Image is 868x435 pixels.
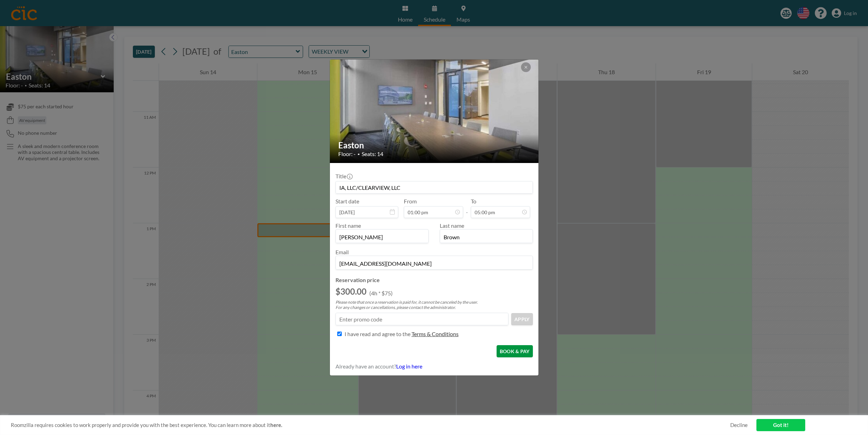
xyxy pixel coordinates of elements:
[336,313,508,325] input: Enter promo code
[336,257,533,269] input: Email
[440,222,464,229] label: Last name
[336,231,428,243] input: First name
[357,152,360,157] span: •
[270,422,282,428] a: here.
[369,290,393,297] p: (4h * $75)
[497,345,533,357] button: BOOK & PAY
[11,422,730,428] span: Roomzilla requires cookies to work properly and provide you with the best experience. You can lea...
[471,198,476,205] label: To
[335,277,533,283] h4: Reservation price
[440,231,533,243] input: Last name
[335,249,349,255] label: Email
[338,150,356,157] span: Floor: -
[335,300,533,310] p: Please note that once a reservation is paid for, it cannot be canceled by the user. For any chang...
[330,42,539,181] img: 537.jpg
[511,313,533,325] button: APPLY
[396,363,422,370] a: Log in here
[335,222,361,229] label: First name
[756,419,805,431] a: Got it!
[338,140,531,150] h2: Easton
[336,181,533,193] input: Guest reservation
[335,363,396,370] span: Already have an account?
[404,198,417,205] label: From
[412,331,459,337] p: Terms & Conditions
[362,150,383,157] span: Seats: 14
[345,331,410,337] p: I have read and agree to the
[730,422,748,428] a: Decline
[335,198,359,205] label: Start date
[335,173,352,180] label: Title
[335,286,367,297] h2: $300.00
[466,200,468,216] span: -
